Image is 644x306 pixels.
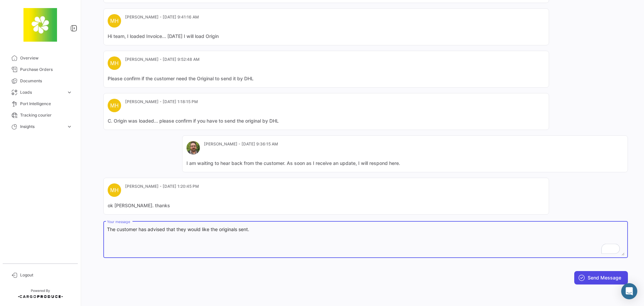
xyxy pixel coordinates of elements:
[5,52,75,64] a: Overview
[186,160,624,167] mat-card-content: I am waiting to hear back from the customer. As soon as I receive an update, I will respond here.
[20,78,72,84] span: Documents
[20,55,72,61] span: Overview
[574,271,628,285] button: Send Message
[107,226,625,256] textarea: To enrich screen reader interactions, please activate Accessibility in Grammarly extension settings
[108,118,545,124] mat-card-content: C. Origin was loaded... please confirm if you have to send the original by DHL
[66,124,72,130] span: expand_more
[108,183,121,197] div: MH
[125,183,199,189] mat-card-subtitle: [PERSON_NAME] - [DATE] 1:20:45 PM
[621,283,637,299] div: Abrir Intercom Messenger
[108,56,121,70] div: MH
[5,110,75,121] a: Tracking courier
[125,56,200,62] mat-card-subtitle: [PERSON_NAME] - [DATE] 9:52:48 AM
[108,33,545,40] mat-card-content: Hi team, I loaded Invoice... [DATE] I will load Origin
[125,99,198,105] mat-card-subtitle: [PERSON_NAME] - [DATE] 1:18:15 PM
[125,14,199,20] mat-card-subtitle: [PERSON_NAME] - [DATE] 9:41:16 AM
[20,124,64,130] span: Insights
[108,202,545,209] mat-card-content: ok [PERSON_NAME]. thanks
[20,112,72,118] span: Tracking courier
[204,141,278,147] mat-card-subtitle: [PERSON_NAME] - [DATE] 9:36:15 AM
[108,99,121,112] div: MH
[108,14,121,28] div: MH
[20,272,72,278] span: Logout
[23,8,57,42] img: 8664c674-3a9e-46e9-8cba-ffa54c79117b.jfif
[5,98,75,110] a: Port Intelligence
[5,64,75,75] a: Purchase Orders
[186,141,200,155] img: SR.jpg
[5,75,75,87] a: Documents
[20,89,64,95] span: Loads
[20,67,72,73] span: Purchase Orders
[20,101,72,107] span: Port Intelligence
[66,89,72,95] span: expand_more
[108,75,545,82] mat-card-content: Please confirm if the customer need the Original to send it by DHL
